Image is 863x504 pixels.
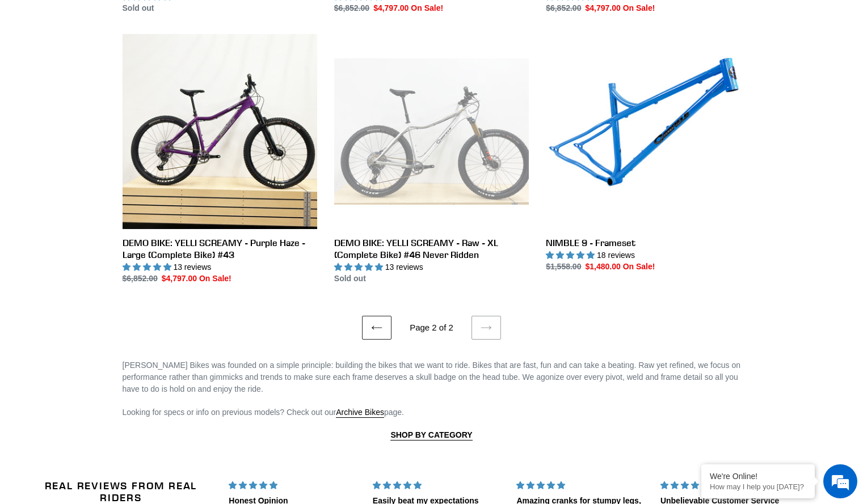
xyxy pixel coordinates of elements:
span: We're online! [66,143,157,257]
h2: Real Reviews from Real Riders [43,480,199,504]
div: Navigation go back [12,62,30,79]
span: Looking for specs or info on previous models? Check out our page. [123,408,405,418]
a: SHOP BY CATEGORY [390,430,472,441]
div: 5 stars [660,480,791,492]
div: We're Online! [710,472,806,481]
a: Archive Bikes [336,408,384,418]
div: 5 stars [516,480,647,492]
li: Page 2 of 2 [394,321,469,334]
img: d_696896380_company_1647369064580_696896380 [36,57,65,85]
textarea: Type your message and hit 'Enter' [6,310,216,349]
strong: SHOP BY CATEGORY [390,430,472,439]
div: Chat with us now [76,63,208,78]
div: 5 stars [373,480,503,492]
div: 5 stars [229,480,359,492]
div: Minimize live chat window [186,6,213,33]
p: How may I help you today? [710,482,806,491]
p: [PERSON_NAME] Bikes was founded on a simple principle: building the bikes that we want to ride. B... [123,359,741,395]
